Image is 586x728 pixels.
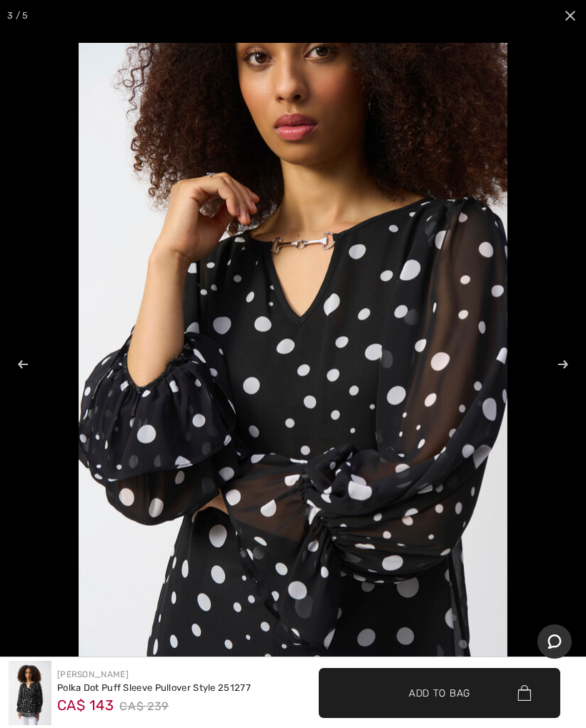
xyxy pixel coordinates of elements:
button: Add to Bag [319,668,560,718]
a: [PERSON_NAME] [57,669,129,679]
div: Polka Dot Puff Sleeve Pullover Style 251277 [57,681,251,695]
button: Previous (arrow left) [7,329,57,400]
img: Bag.svg [517,685,531,701]
img: Polka Dot Puff Sleeve Pullover Style 251277 [9,661,51,725]
iframe: Opens a widget where you can chat to one of our agents [537,624,572,660]
button: Next (arrow right) [529,329,579,400]
span: CA$ 239 [119,696,169,717]
span: CA$ 143 [57,692,114,714]
img: joseph-ribkoff-tops-black-vanilla_251277_3_c4f4_details.jpg [79,43,507,686]
span: Add to Bag [409,685,470,700]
